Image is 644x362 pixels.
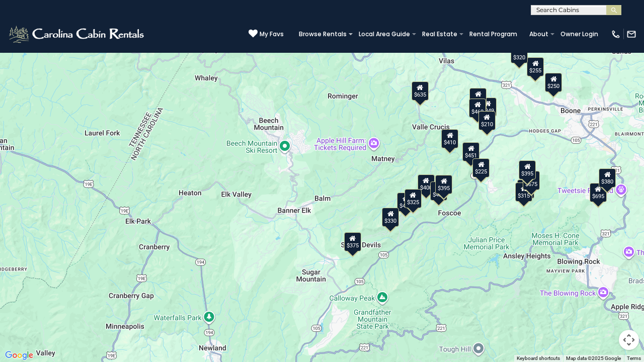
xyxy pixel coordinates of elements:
div: $380 [599,168,616,188]
a: Real Estate [417,27,462,41]
div: $675 [523,171,540,190]
div: $410 [441,129,458,148]
img: White-1-2.png [8,24,147,44]
img: mail-regular-white.png [626,29,636,39]
div: $225 [472,158,490,177]
span: My Favs [260,30,284,39]
a: Browse Rentals [294,27,352,41]
div: $395 [519,160,536,179]
a: Rental Program [464,27,522,41]
div: $485 [430,182,447,201]
div: $400 [418,174,435,194]
div: $395 [435,175,452,194]
img: phone-regular-white.png [611,29,621,39]
div: $210 [478,111,496,130]
a: My Favs [249,29,284,39]
div: $315 [515,183,532,202]
a: About [524,27,553,41]
a: Local Area Guide [354,27,415,41]
div: $451 [462,142,479,161]
div: $695 [590,183,607,202]
a: Owner Login [555,27,603,41]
